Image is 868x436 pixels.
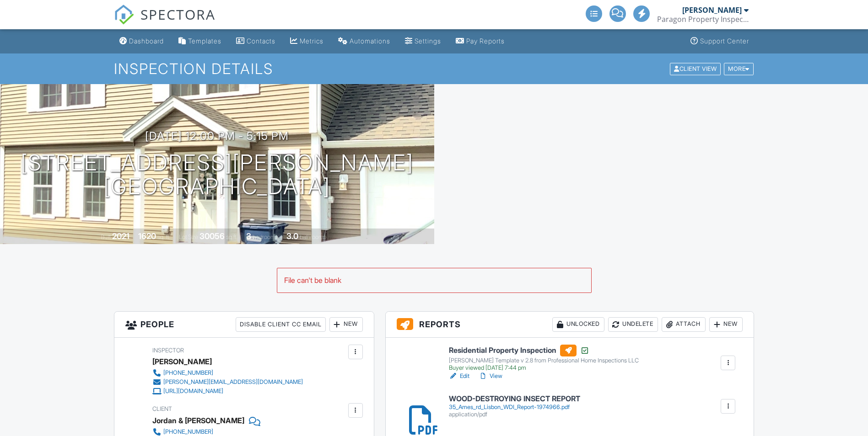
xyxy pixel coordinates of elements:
[401,33,445,50] a: Settings
[163,369,213,377] div: [PHONE_NUMBER]
[552,317,604,332] div: Unlocked
[112,231,129,241] div: 2021
[116,33,167,50] a: Dashboard
[662,317,706,332] div: Attach
[157,234,170,240] span: sq. ft.
[709,317,743,332] div: New
[101,234,111,240] span: Built
[152,414,244,427] div: Jordan & [PERSON_NAME]
[114,12,216,32] a: SPECTORA
[386,312,754,338] h3: Reports
[277,268,591,292] div: File can't be blank
[724,63,754,75] div: More
[669,65,723,72] a: Client View
[129,37,164,45] div: Dashboard
[152,347,184,354] span: Inspector
[682,5,742,15] div: [PERSON_NAME]
[179,234,198,240] span: Lot Size
[253,234,278,240] span: bedrooms
[670,63,721,75] div: Client View
[247,37,275,45] div: Contacts
[449,395,580,403] h6: WOOD-DESTROYING INSECT REPORT
[334,33,394,50] a: Automations (Advanced)
[687,33,753,50] a: Support Center
[226,234,237,240] span: sq.ft.
[700,37,749,45] div: Support Center
[300,37,323,45] div: Metrics
[300,234,326,240] span: bathrooms
[286,33,327,50] a: Metrics
[114,312,374,338] h3: People
[138,231,156,241] div: 1620
[449,372,469,381] a: Edit
[452,33,508,50] a: Pay Reports
[232,33,279,50] a: Contacts
[466,37,505,45] div: Pay Reports
[449,411,580,418] div: application/pdf
[114,61,755,77] h1: Inspection Details
[152,378,303,387] a: [PERSON_NAME][EMAIL_ADDRESS][DOMAIN_NAME]
[152,368,303,378] a: [PHONE_NUMBER]
[449,345,639,372] a: Residential Property Inspection [PERSON_NAME] Template v 2.8 from Professional Home Inspections L...
[350,37,390,45] div: Automations
[479,372,502,381] a: View
[449,345,639,356] h6: Residential Property Inspection
[236,317,326,332] div: Disable Client CC Email
[145,130,289,142] h3: [DATE] 12:00 pm - 5:15 pm
[449,404,580,411] div: 35_Ames_rd_Lisbon_WDI_Report-1974966.pdf
[199,231,225,241] div: 30056
[246,231,251,241] div: 3
[163,428,213,436] div: [PHONE_NUMBER]
[449,395,580,418] a: WOOD-DESTROYING INSECT REPORT 35_Ames_rd_Lisbon_WDI_Report-1974966.pdf application/pdf
[140,5,216,24] span: SPECTORA
[163,388,223,395] div: [URL][DOMAIN_NAME]
[188,37,221,45] div: Templates
[657,15,749,24] div: Paragon Property Inspections LLC.
[163,378,303,386] div: [PERSON_NAME][EMAIL_ADDRESS][DOMAIN_NAME]
[152,405,172,412] span: Client
[329,317,363,332] div: New
[449,357,639,364] div: [PERSON_NAME] Template v 2.8 from Professional Home Inspections LLC
[415,37,441,45] div: Settings
[152,355,212,368] div: [PERSON_NAME]
[449,364,639,372] div: Buyer viewed [DATE] 7:44 pm
[152,387,303,396] a: [URL][DOMAIN_NAME]
[175,33,225,50] a: Templates
[114,5,134,25] img: The Best Home Inspection Software - Spectora
[286,231,298,241] div: 3.0
[21,151,414,199] h1: [STREET_ADDRESS][PERSON_NAME] [GEOGRAPHIC_DATA]
[608,317,658,332] div: Undelete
